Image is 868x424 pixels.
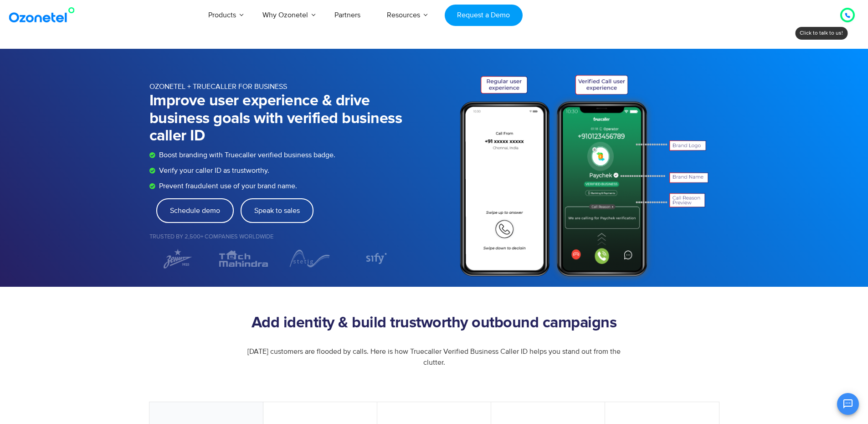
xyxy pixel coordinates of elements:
[215,248,272,269] div: 2 / 7
[157,165,269,176] span: Verify your caller ID as trustworthy.
[149,234,404,240] h5: Trusted by 2,500+ Companies Worldwide
[170,207,220,214] span: Schedule demo
[157,181,297,191] span: Prevent fraudulent use of your brand name.
[154,314,714,332] h2: Add identity & build trustworthy outbound campaigns
[149,248,206,269] img: ZENIT
[247,347,621,367] span: [DATE] customers are flooded by calls. Here is how Truecaller Verified Business Caller ID helps y...
[837,393,859,415] button: Open chat
[149,248,206,269] div: 1 / 7
[149,81,404,92] p: OZONETEL + TRUECALLER FOR BUSINESS
[254,207,300,214] span: Speak to sales
[281,248,338,269] div: 3 / 7
[149,248,404,269] div: Image Carousel
[156,198,234,223] a: Schedule demo
[357,252,394,265] img: Sify
[241,198,313,223] a: Speak to sales
[347,252,404,265] div: 4 / 7
[157,150,335,160] span: Boost branding with Truecaller verified business badge.
[149,92,404,145] h1: Improve user experience & drive business goals with verified business caller ID
[445,5,523,26] a: Request a Demo
[281,248,338,269] img: Stetig
[215,248,272,269] img: TechMahindra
